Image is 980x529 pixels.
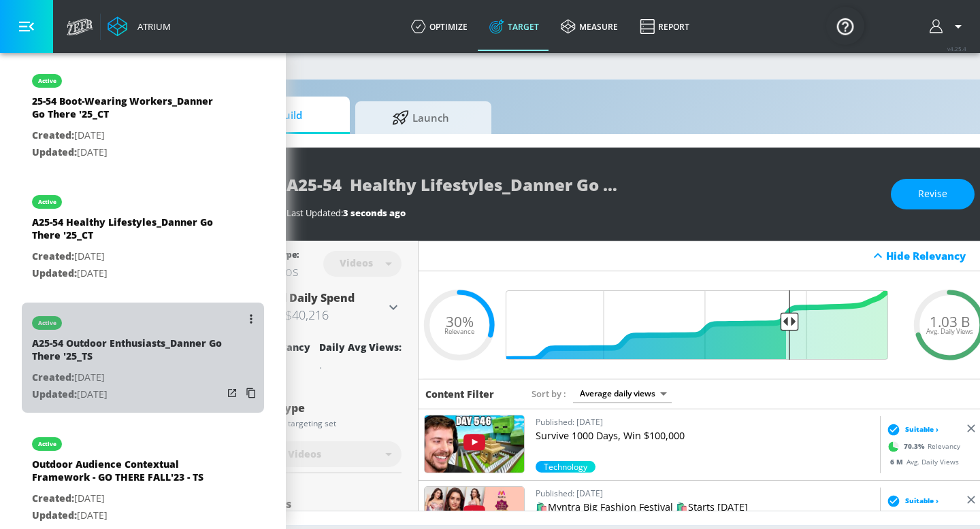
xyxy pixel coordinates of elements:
a: measure [550,2,629,51]
span: Estimated Daily Spend [231,290,355,305]
div: activeA25-54 Outdoor Enthusiasts_Danner Go There '25_TSCreated:[DATE]Updated:[DATE] [22,303,264,413]
button: Copy Targeting Set Link [242,383,261,403]
div: Outdoor Audience Contextual Framework - GO THERE FALL'23 - TS [32,458,223,490]
span: 30% [446,314,474,328]
p: [DATE] [32,386,223,403]
p: [DATE] [32,490,223,507]
div: Atrium [132,20,171,33]
button: Open Resource Center [826,7,864,45]
div: Languages [231,498,402,509]
div: active [38,320,56,326]
span: Launch [369,101,472,134]
img: npNmyb-qqGw [425,415,524,473]
span: Updated: [32,267,77,279]
div: Relevancy [883,507,960,528]
span: 70.3 % [904,441,928,451]
div: Daily Avg Views: [319,341,402,354]
span: Technology [536,461,595,473]
a: Report [629,2,700,51]
div: Relevancy [883,436,960,456]
span: Avg. Daily Views [926,328,973,335]
div: active [38,78,56,84]
div: 70.3% [536,461,595,473]
div: active25-54 Boot-Wearing Workers_Danner Go There '25_CTCreated:[DATE]Updated:[DATE] [22,61,264,171]
button: Open in new window [223,383,242,403]
span: Revise [918,186,947,203]
h3: $28,151 - $40,216 [231,305,385,324]
h6: Content Filter [425,388,494,400]
div: Last Updated: [287,207,877,219]
div: 25-54 Boot-Wearing Workers_Danner Go There '25_CT [32,95,223,127]
span: Updated: [32,388,77,400]
a: Target [478,2,550,51]
p: 🛍️Myntra Big Fashion Festival 🛍️Starts [DATE] [536,500,875,514]
p: [DATE] [32,265,223,282]
a: optimize [400,2,478,51]
div: Include in your targeting set [231,420,402,428]
button: Revise [891,179,975,209]
span: 1.03 B [930,314,970,328]
a: Atrium [108,16,171,37]
div: A25-54 Healthy Lifestyles_Danner Go There '25_CT [32,216,223,248]
p: [DATE] [32,248,223,265]
span: 6 M [890,456,906,466]
span: Updated: [32,146,77,158]
div: activeA25-54 Healthy Lifestyles_Danner Go There '25_CTCreated:[DATE]Updated:[DATE] [22,182,264,292]
p: [DATE] [32,507,223,524]
div: Suitable › [883,422,938,436]
div: active [38,441,56,447]
p: Published: [DATE] [536,486,875,500]
p: Published: [DATE] [536,415,875,429]
span: v 4.25.4 [947,45,966,52]
a: Published: [DATE]Survive 1000 Days, Win $100,000 [536,415,875,461]
span: Updated: [32,509,77,522]
div: active [38,199,56,205]
span: Created: [32,250,74,262]
span: Created: [32,129,74,141]
span: Suitable › [905,496,938,506]
p: [DATE] [32,369,223,386]
span: Suitable › [905,424,938,434]
div: Avg. Daily Views [883,456,959,466]
div: Videos [333,257,380,269]
span: Relevance [444,328,474,335]
div: Estimated Daily Spend$28,151 - $40,216 [231,290,402,324]
div: Suitable › [883,494,938,507]
div: Content Type [231,403,402,413]
input: Final Threshold [514,290,895,360]
p: [DATE] [32,127,223,144]
div: Average daily views [573,384,672,403]
div: A25-54 Outdoor Enthusiasts_Danner Go There '25_TS [32,337,223,369]
p: Survive 1000 Days, Win $100,000 [536,429,875,443]
span: 3 seconds ago [343,207,406,219]
p: [DATE] [32,144,223,161]
span: Created: [32,371,74,383]
span: Created: [32,492,74,505]
span: Sort by [532,388,566,400]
